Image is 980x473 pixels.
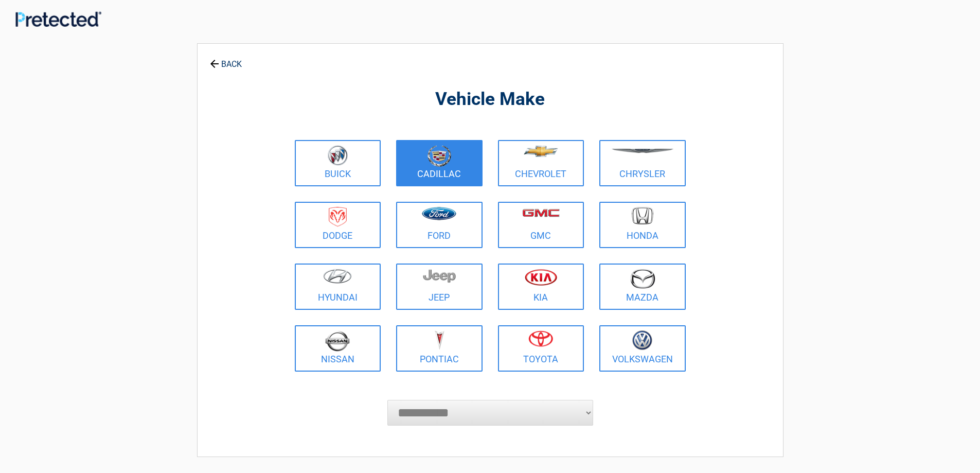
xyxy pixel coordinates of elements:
[522,208,560,217] img: gmc
[611,149,674,153] img: chrysler
[632,207,653,225] img: honda
[427,145,451,167] img: cadillac
[498,264,584,310] a: Kia
[498,140,584,186] a: Chevrolet
[630,269,655,289] img: mazda
[292,87,688,112] h2: Vehicle Make
[434,330,444,350] img: pontiac
[498,202,584,248] a: GMC
[599,325,686,372] a: Volkswagen
[295,140,381,186] a: Buick
[396,325,483,372] a: Pontiac
[295,264,381,310] a: Hyundai
[524,146,558,157] img: chevrolet
[423,269,456,283] img: jeep
[396,264,483,310] a: Jeep
[396,140,483,186] a: Cadillac
[525,269,557,286] img: kia
[295,202,381,248] a: Dodge
[632,330,652,351] img: volkswagen
[599,264,686,310] a: Mazda
[295,325,381,372] a: Nissan
[328,145,348,166] img: buick
[325,330,350,352] img: nissan
[208,50,244,68] a: BACK
[528,330,553,347] img: toyota
[422,207,456,220] img: ford
[599,140,686,186] a: Chrysler
[323,269,352,284] img: hyundai
[329,207,347,227] img: dodge
[15,11,101,27] img: Main Logo
[396,202,483,248] a: Ford
[498,325,584,372] a: Toyota
[599,202,686,248] a: Honda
